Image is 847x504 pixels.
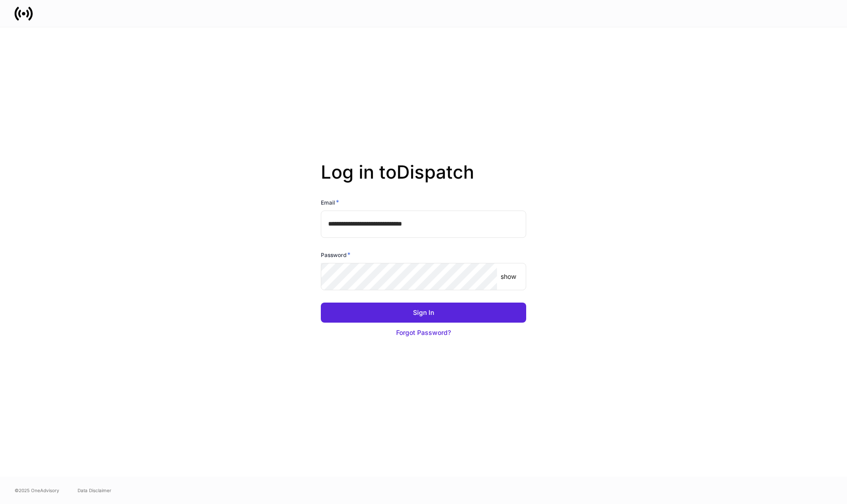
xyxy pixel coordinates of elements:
[396,328,451,337] div: Forgot Password?
[321,250,350,259] h6: Password
[321,161,526,198] h2: Log in to Dispatch
[78,487,111,494] a: Data Disclaimer
[321,303,526,323] button: Sign In
[321,323,526,343] button: Forgot Password?
[501,272,516,281] p: show
[413,308,434,317] div: Sign In
[321,198,339,207] h6: Email
[15,487,59,494] span: © 2025 OneAdvisory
